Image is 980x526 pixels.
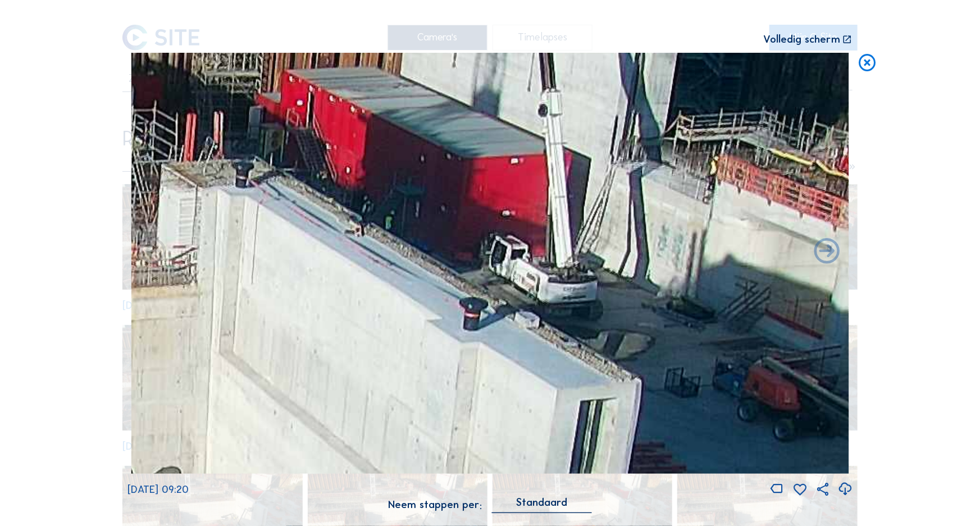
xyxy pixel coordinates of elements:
div: Standaard [492,497,592,513]
i: Forward [138,237,168,268]
div: Neem stappen per: [388,500,482,510]
div: Volledig scherm [764,34,841,45]
div: Standaard [516,497,567,507]
span: [DATE] 09:20 [127,483,189,496]
img: Image [131,53,849,474]
i: Back [812,237,843,268]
